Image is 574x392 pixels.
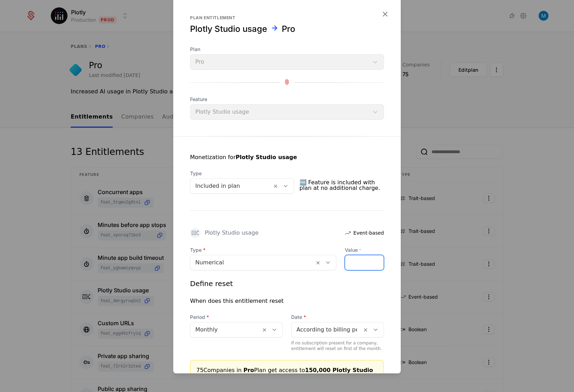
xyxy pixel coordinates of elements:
div: Define reset [190,278,233,288]
strong: Plotly Studio usage [236,154,297,160]
label: Value [345,246,384,253]
span: Type [190,170,294,177]
span: Pro [243,366,254,373]
div: 75 Companies in Plan get access to [196,366,378,383]
div: When does this entitlement reset [190,297,283,305]
span: Period [190,313,283,320]
span: Plan [190,45,384,52]
span: Type [190,246,336,253]
span: 🆓 Feature is included with plan at no additional charge. [300,177,384,193]
span: Date [291,313,384,320]
div: Plotly Studio usage [205,230,258,235]
span: per month [196,366,373,382]
span: Feature [190,95,384,102]
span: Event-based [353,229,384,236]
div: Plan entitlement [190,15,384,20]
div: If no subscription present for a company, entitlement will reset on first of the month. [291,340,384,351]
div: Plotly Studio usage [190,23,267,34]
span: 150,000 Plotly Studio usage [196,366,373,382]
div: Pro [282,23,295,34]
div: Monetization for [190,153,297,161]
